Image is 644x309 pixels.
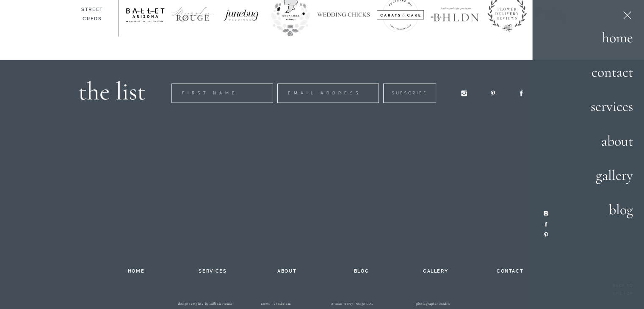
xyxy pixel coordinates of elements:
h1: the list [70,72,146,102]
a: photographer credits [393,301,474,308]
a: services [574,96,633,119]
a: about [264,266,310,273]
h3: street creds [73,5,112,25]
a: contact [574,61,633,84]
a: home [111,266,162,273]
a: home [574,27,633,50]
a: contact [487,266,533,273]
a: blog [536,199,633,222]
a: gallery [412,266,459,273]
a: blog [338,266,385,273]
span: Subscribe [241,33,276,38]
a: about [567,130,633,153]
a: design template by saffron avenue [170,301,241,308]
button: Subscribe [232,25,285,45]
a: terms + conditions [241,301,312,308]
a: gallery [575,165,633,188]
h3: © 2020 Array Design LLC [312,301,393,308]
a: services [190,266,236,273]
